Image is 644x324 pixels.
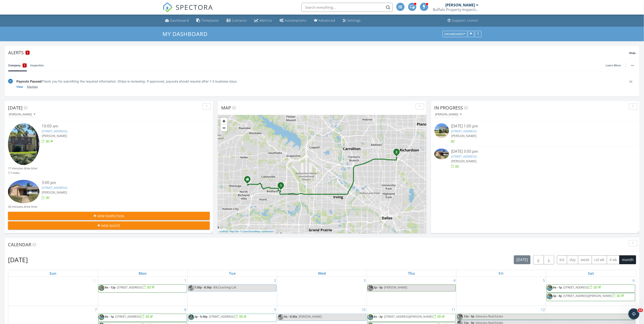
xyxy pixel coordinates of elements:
[8,105,23,111] span: [DATE]
[99,314,104,320] img: img_5405.jpeg
[619,255,636,264] button: month
[547,285,553,291] img: img_5405.jpeg
[498,270,505,277] a: Friday
[317,270,327,277] a: Wednesday
[361,306,367,313] a: Go to September 10, 2025
[253,16,274,25] a: Metrics
[452,18,479,23] div: Support Center
[450,306,456,313] a: Go to September 11, 2025
[368,314,373,320] img: img_5405.jpeg
[8,205,37,209] div: 33 minutes drive time
[638,308,643,312] span: 10
[98,285,187,293] a: 9a - 12p [STREET_ADDRESS]
[195,314,208,319] span: 2p - 5:30p
[213,285,236,289] span: IEB Coaching Call
[30,60,44,71] a: Inspection
[607,255,620,264] button: 4 wk
[42,190,67,194] span: [PERSON_NAME]
[184,277,187,284] a: Go to September 1, 2025
[187,277,277,306] td: Go to September 2, 2025
[367,277,457,306] td: Go to September 4, 2025
[407,270,416,277] a: Thursday
[188,314,194,320] img: 20250812_185211.jpg
[42,129,67,133] a: [STREET_ADDRESS]
[433,7,479,12] div: Buffalo Property Inspections
[8,221,210,230] button: New Quote
[49,270,57,277] a: Sunday
[277,277,367,306] td: Go to September 3, 2025
[284,314,297,319] span: 9a - 9:30a
[27,51,28,54] span: 1
[8,123,210,175] a: 10:00 am [STREET_ADDRESS] [PERSON_NAME] 17 minutes drive time 7.7 miles
[374,285,383,289] span: 2p - 5p
[184,306,187,313] a: Go to September 8, 2025
[98,314,187,322] a: 9a - 1p [STREET_ADDRESS]
[631,65,634,66] img: ellipsis-632cfdd7c38ec3a7d453.svg
[42,186,67,190] a: [STREET_ADDRESS]
[367,314,456,322] a: 9a - 2p [STREET_ADDRESS][PERSON_NAME]
[8,111,36,118] button: [PERSON_NAME]
[299,314,322,319] span: [PERSON_NAME]
[280,184,282,187] i: 1
[446,3,475,7] div: [PERSON_NAME]
[273,306,277,313] a: Go to September 9, 2025
[363,277,367,284] a: Go to September 3, 2025
[457,277,546,306] td: Go to September 5, 2025
[540,306,546,313] a: Go to September 12, 2025
[115,314,141,319] span: [STREET_ADDRESS]
[547,285,635,293] a: 9a - 1p [STREET_ADDRESS]
[475,314,503,318] span: Veterans Real Estate
[452,277,456,284] a: Go to September 4, 2025
[227,230,239,233] a: © MapTiler
[374,314,446,319] a: 9a - 2p [STREET_ADDRESS][PERSON_NAME]
[553,294,562,298] span: 3p - 4p
[302,3,393,12] input: Search everything...
[341,16,363,25] a: Settings
[94,306,98,313] a: Go to September 7, 2025
[42,134,67,138] span: [PERSON_NAME]
[228,270,236,277] a: Tuesday
[8,255,28,264] h2: [DATE]
[434,149,449,160] img: 9541439%2Fcover_photos%2FtXssPRy9AkYnQ5BkJJ5r%2Fsmall.jpg
[42,180,193,186] div: 3:00 pm
[202,18,219,23] div: Templates
[587,270,595,277] a: Saturday
[564,285,589,289] span: [STREET_ADDRESS]
[544,255,554,264] button: Next month
[567,255,578,264] button: day
[232,18,247,23] div: Contacts
[396,151,398,154] i: 2
[592,255,607,264] button: cal wk
[278,314,284,320] img: img_5405.jpeg
[606,63,624,68] a: Learn More
[247,179,250,182] div: 7609 Reis Ln, North Richland Hills TX 76182
[463,314,475,320] span: 12a - 9p
[138,270,148,277] a: Monday
[97,214,124,218] span: New Inspection
[374,314,383,319] span: 9a - 2p
[8,241,31,248] span: Calendar
[434,111,463,118] button: [PERSON_NAME]
[16,79,42,83] span: Payouts Paused
[188,314,277,322] a: 2p - 5:30p [STREET_ADDRESS]
[564,294,612,298] span: [STREET_ADDRESS][PERSON_NAME]
[8,79,13,84] img: under-review-2fe708636b114a7f4b8d.svg
[195,285,212,289] span: 7:30p - 8:30p
[434,105,463,111] span: In Progress
[221,124,227,131] a: Zoom out
[319,18,336,23] div: Advanced
[278,16,308,25] a: Automations (Advanced)
[260,18,272,23] div: Metrics
[312,16,337,25] a: Advanced
[8,277,98,306] td: Go to August 31, 2025
[451,154,477,158] a: [STREET_ADDRESS]
[105,314,154,319] a: 9a - 1p [STREET_ADDRESS]
[445,32,465,36] div: Dashboards
[92,277,98,284] a: Go to August 31, 2025
[629,51,636,55] span: Hide
[434,123,636,144] a: [DATE] 1:00 pm [STREET_ADDRESS] [PERSON_NAME]
[547,294,553,299] img: img_5405.jpeg
[195,314,248,319] a: 2p - 5:30p [STREET_ADDRESS]
[101,223,120,228] span: New Quote
[285,18,307,23] div: Automations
